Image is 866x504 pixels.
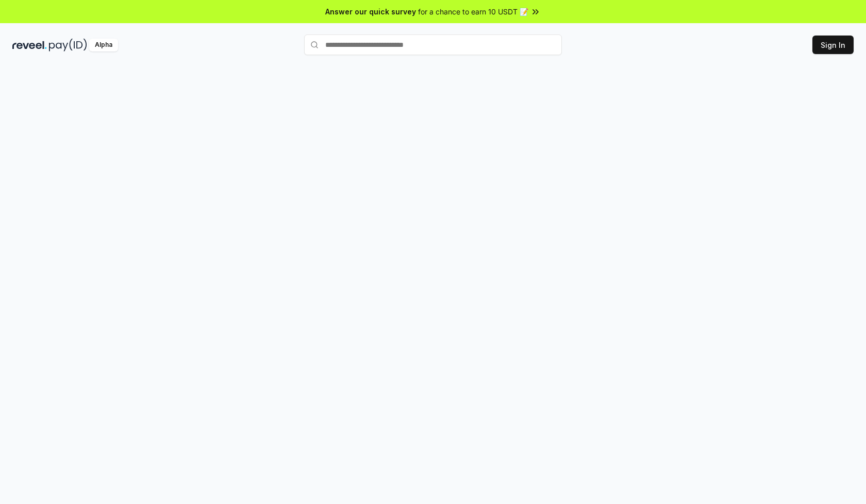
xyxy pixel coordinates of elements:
[812,36,854,54] button: Sign In
[89,39,118,51] div: Alpha
[418,6,528,17] span: for a chance to earn 10 USDT 📝
[49,39,87,51] img: pay_id
[325,6,416,17] span: Answer our quick survey
[12,39,47,51] img: reveel_dark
